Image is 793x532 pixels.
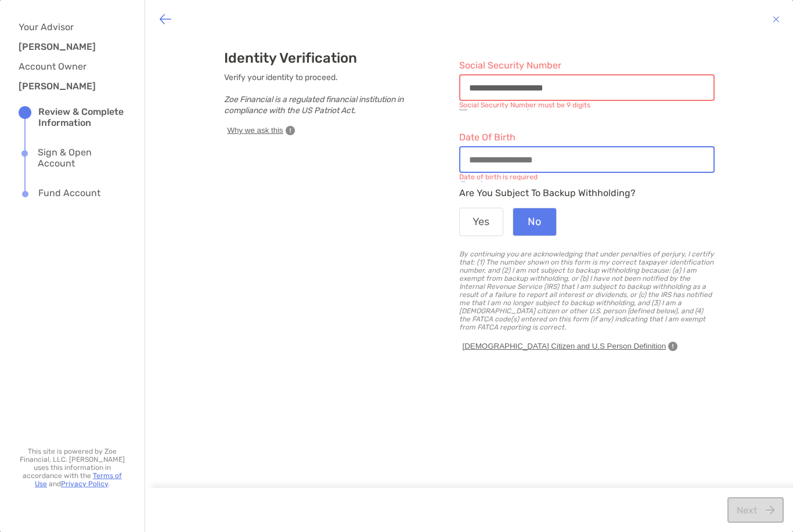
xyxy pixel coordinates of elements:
[459,250,715,331] p: By continuing you are acknowledging that under penalties of perjury, I certify that: (1) The numb...
[459,208,503,236] button: Yes
[459,101,715,109] div: Social Security Number must be 9 digits
[19,61,117,72] h4: Account Owner
[459,132,715,143] span: Date of Birth
[224,50,417,66] h3: Identity Verification
[513,208,557,236] button: No
[460,83,713,93] input: Social Security Number
[19,41,111,52] h3: [PERSON_NAME]
[228,125,283,136] span: Why we ask this
[460,155,713,165] input: Date of Birth
[773,12,780,26] img: button icon
[459,341,682,352] button: [DEMOGRAPHIC_DATA] Citizen and U.S Person Definition
[19,81,111,92] h3: [PERSON_NAME]
[38,187,100,200] div: Fund Account
[463,341,666,352] span: [DEMOGRAPHIC_DATA] Citizen and U.S Person Definition
[19,21,117,32] h4: Your Advisor
[224,72,417,116] p: Verify your identity to proceed.
[459,60,715,71] span: Social Security Number
[61,480,108,488] a: Privacy Policy
[35,472,122,488] a: Terms of Use
[459,184,636,198] label: Are you subject to backup withholding?
[224,125,298,136] button: Why we ask this
[158,12,172,26] img: button icon
[38,147,126,169] div: Sign & Open Account
[38,106,126,128] div: Review & Complete Information
[224,95,403,115] i: Zoe Financial is a regulated financial institution in compliance with the US Patriot Act.
[459,173,715,181] div: Date of birth is required
[19,447,126,488] p: This site is powered by Zoe Financial, LLC. [PERSON_NAME] uses this information in accordance wit...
